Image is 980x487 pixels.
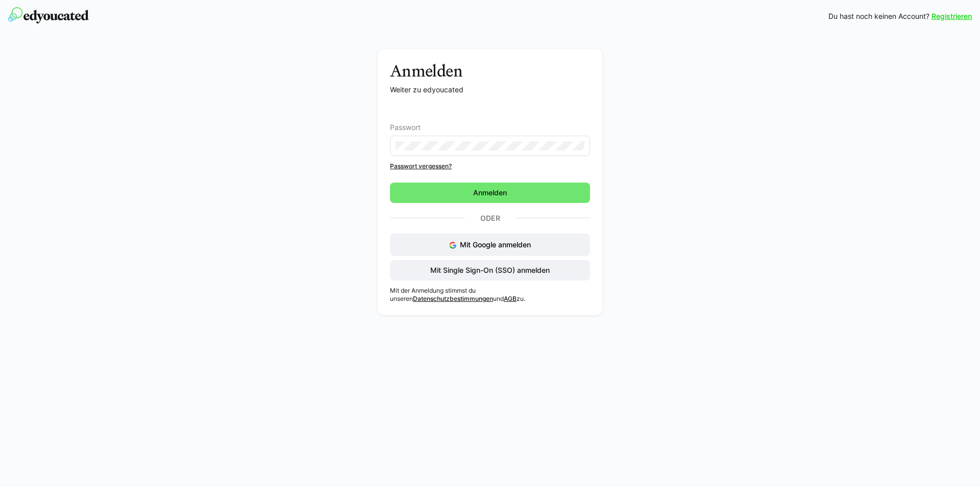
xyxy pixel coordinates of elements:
[429,265,551,275] span: Mit Single Sign-On (SSO) anmelden
[390,260,590,280] button: Mit Single Sign-On (SSO) anmelden
[390,85,590,95] p: Weiter zu edyoucated
[390,162,590,170] a: Passwort vergessen?
[390,123,421,132] span: Passwort
[460,240,531,249] span: Mit Google anmelden
[932,11,972,21] a: Registrieren
[413,295,493,302] a: Datenschutzbestimmungen
[390,234,590,256] button: Mit Google anmelden
[390,183,590,203] button: Anmelden
[465,211,515,225] p: Oder
[828,11,929,21] span: Du hast noch keinen Account?
[390,287,590,303] p: Mit der Anmeldung stimmst du unseren und zu.
[504,295,517,302] a: AGB
[472,188,508,198] span: Anmelden
[390,61,590,81] h3: Anmelden
[8,7,89,23] img: edyoucated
